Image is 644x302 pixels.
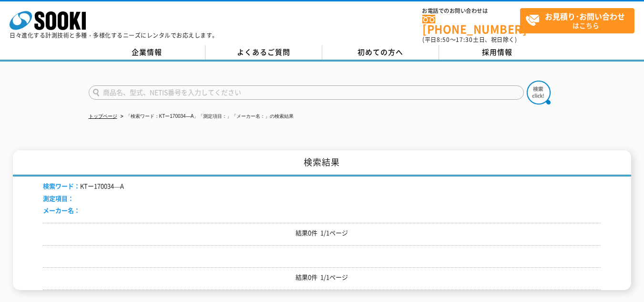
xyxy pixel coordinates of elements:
span: 初めての方へ [358,47,403,57]
a: トップページ [89,114,117,119]
img: btn_search.png [527,81,551,104]
span: (平日 ～ 土日、祝日除く) [422,35,517,44]
span: 8:50 [437,35,450,44]
a: よくあるご質問 [205,45,322,60]
li: 「検索ワード：KTー170034—A」「測定項目：」「メーカー名：」の検索結果 [119,112,294,122]
a: お見積り･お問い合わせはこちら [520,8,634,33]
a: [PHONE_NUMBER] [422,15,520,34]
span: お電話でのお問い合わせは [422,8,520,14]
li: KTー170034—A [43,181,124,191]
strong: お見積り･お問い合わせ [545,10,625,22]
span: メーカー名： [43,206,80,215]
p: 結果0件 1/1ページ [43,228,601,238]
p: 結果0件 1/1ページ [43,272,601,282]
span: 17:30 [456,35,473,44]
a: 企業情報 [89,45,205,60]
a: 初めての方へ [322,45,439,60]
span: 検索ワード： [43,181,80,190]
p: 日々進化する計測技術と多種・多様化するニーズにレンタルでお応えします。 [10,32,218,38]
h1: 検索結果 [13,150,631,177]
a: 採用情報 [439,45,556,60]
input: 商品名、型式、NETIS番号を入力してください [89,85,524,100]
span: 測定項目： [43,194,74,203]
span: はこちら [525,9,634,32]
